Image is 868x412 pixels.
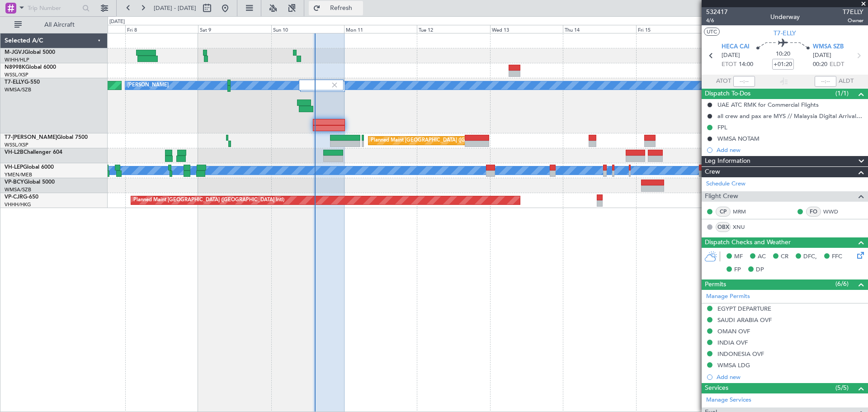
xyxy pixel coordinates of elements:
[5,86,31,93] a: WMSA/SZB
[717,373,863,381] div: Add new
[717,305,771,313] div: EGYPT DEPARTURE
[717,101,819,109] div: UAE ATC RMK for Commercial Flights
[774,28,796,38] span: T7-ELLY
[271,25,344,33] div: Sun 10
[5,135,57,140] span: T7-[PERSON_NAME]
[776,50,790,59] span: 10:20
[704,28,720,36] button: UTC
[563,25,636,33] div: Thu 14
[722,51,740,60] span: [DATE]
[5,71,28,78] a: WSSL/XSP
[5,50,24,55] span: M-JGVJ
[125,25,198,33] div: Fri 8
[806,207,821,217] div: FO
[813,60,827,69] span: 00:20
[843,7,863,17] span: T7ELLY
[843,17,863,24] span: Owner
[716,222,731,232] div: OBX
[756,265,764,275] span: DP
[823,208,844,216] a: WWD
[706,180,745,189] a: Schedule Crew
[733,76,755,87] input: --:--
[154,4,196,12] span: [DATE] - [DATE]
[133,194,284,207] div: Planned Maint [GEOGRAPHIC_DATA] ([GEOGRAPHIC_DATA] Intl)
[5,194,38,200] a: VP-CJRG-650
[5,194,23,200] span: VP-CJR
[803,252,817,261] span: DFC,
[371,134,513,147] div: Planned Maint [GEOGRAPHIC_DATA] ([GEOGRAPHIC_DATA])
[705,383,728,393] span: Services
[705,89,750,99] span: Dispatch To-Dos
[5,201,31,208] a: VHHH/HKG
[832,252,842,261] span: FFC
[5,180,24,185] span: VP-BCY
[770,12,800,22] div: Underway
[705,156,750,166] span: Leg Information
[739,60,753,69] span: 14:00
[717,146,863,154] div: Add new
[24,22,95,28] span: All Aircraft
[733,208,753,216] a: MRM
[5,165,54,170] a: VH-LEPGlobal 6000
[5,50,55,55] a: M-JGVJGlobal 5000
[5,180,55,185] a: VP-BCYGlobal 5000
[734,252,743,261] span: MF
[734,265,741,275] span: FP
[5,57,29,63] a: WIHH/HLP
[705,167,720,177] span: Crew
[722,60,736,69] span: ETOT
[717,339,748,346] div: INDIA OVF
[344,25,417,33] div: Mon 11
[330,81,339,89] img: gray-close.svg
[722,43,750,52] span: HECA CAI
[717,123,727,131] div: FPL
[705,237,791,248] span: Dispatch Checks and Weather
[835,89,849,98] span: (1/1)
[5,80,40,85] a: T7-ELLYG-550
[109,18,125,26] div: [DATE]
[705,279,726,290] span: Permits
[5,142,28,148] a: WSSL/XSP
[813,43,844,52] span: WMSA SZB
[5,165,23,170] span: VH-LEP
[839,77,854,86] span: ALDT
[717,361,750,369] div: WMSA LDG
[322,5,360,11] span: Refresh
[830,60,844,69] span: ELDT
[10,18,98,32] button: All Aircraft
[835,279,849,289] span: (6/6)
[717,316,772,324] div: SAUDI ARABIA OVF
[706,17,728,24] span: 4/6
[716,207,731,217] div: CP
[5,150,24,155] span: VH-L2B
[706,292,750,301] a: Manage Permits
[706,396,751,405] a: Manage Services
[717,112,863,120] div: all crew and pax are MYS // Malaysia Digital Arrival Card (MDAC)
[781,252,788,261] span: CR
[716,77,731,86] span: ATOT
[705,191,738,202] span: Flight Crew
[28,1,80,15] input: Trip Number
[5,186,31,193] a: WMSA/SZB
[706,7,728,17] span: 532417
[417,25,490,33] div: Tue 12
[813,51,831,60] span: [DATE]
[127,79,169,92] div: [PERSON_NAME]
[5,80,24,85] span: T7-ELLY
[5,65,56,70] a: N8998KGlobal 6000
[5,171,32,178] a: YMEN/MEB
[5,150,62,155] a: VH-L2BChallenger 604
[733,223,753,231] a: XNU
[5,135,88,140] a: T7-[PERSON_NAME]Global 7500
[717,135,759,142] div: WMSA NOTAM
[835,383,849,393] span: (5/5)
[758,252,766,261] span: AC
[5,65,25,70] span: N8998K
[198,25,271,33] div: Sat 9
[717,350,764,358] div: INDONESIA OVF
[309,1,363,15] button: Refresh
[717,327,750,335] div: OMAN OVF
[636,25,709,33] div: Fri 15
[490,25,563,33] div: Wed 13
